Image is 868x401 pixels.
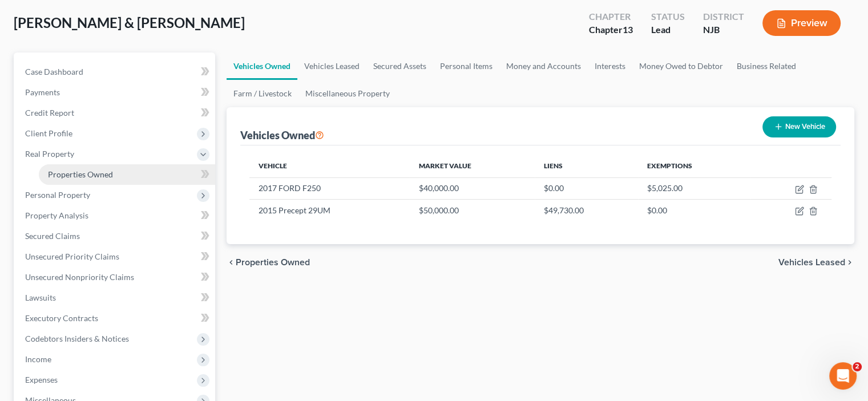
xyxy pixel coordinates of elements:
a: Miscellaneous Property [298,80,397,107]
div: Chapter [589,23,633,37]
span: 2 [853,362,862,371]
i: chevron_right [845,258,854,267]
a: Interests [588,52,632,80]
span: Unsecured Nonpriority Claims [25,272,134,282]
th: Vehicle [249,155,409,177]
a: Property Analysis [16,205,215,226]
a: Personal Items [433,52,499,80]
div: Vehicles Owned [240,128,324,142]
a: Vehicles Owned [227,52,297,80]
span: 13 [623,24,633,35]
span: Income [25,354,51,364]
button: chevron_left Properties Owned [227,258,310,267]
span: Codebtors Insiders & Notices [25,334,129,343]
a: Secured Claims [16,226,215,246]
a: Credit Report [16,103,215,123]
div: Chapter [589,10,633,23]
td: $0.00 [638,200,750,221]
span: Credit Report [25,108,74,118]
td: $49,730.00 [535,200,638,221]
td: $0.00 [535,177,638,199]
a: Money Owed to Debtor [632,52,730,80]
span: Properties Owned [236,258,310,267]
a: Executory Contracts [16,308,215,329]
button: Vehicles Leased chevron_right [778,258,854,267]
td: $50,000.00 [409,200,535,221]
div: Status [651,10,685,23]
td: $40,000.00 [409,177,535,199]
span: Case Dashboard [25,67,83,76]
i: chevron_left [227,258,236,267]
span: Executory Contracts [25,313,98,323]
span: Secured Claims [25,231,80,241]
div: Lead [651,23,685,37]
span: Expenses [25,375,58,384]
td: 2017 FORD F250 [249,177,409,199]
a: Secured Assets [366,52,433,80]
a: Unsecured Nonpriority Claims [16,267,215,287]
a: Case Dashboard [16,62,215,82]
td: 2015 Precept 29UM [249,200,409,221]
th: Exemptions [638,155,750,177]
span: Payments [25,87,60,97]
th: Liens [535,155,638,177]
a: Farm / Livestock [227,80,298,107]
span: Client Profile [25,128,72,138]
th: Market Value [409,155,535,177]
span: Property Analysis [25,210,88,220]
button: New Vehicle [762,116,836,137]
span: [PERSON_NAME] & [PERSON_NAME] [14,14,245,31]
a: Lawsuits [16,287,215,308]
a: Properties Owned [39,164,215,185]
a: Business Related [730,52,803,80]
iframe: Intercom live chat [829,362,857,390]
a: Vehicles Leased [297,52,366,80]
span: Real Property [25,149,74,159]
span: Properties Owned [48,169,113,179]
div: District [703,10,744,23]
a: Payments [16,82,215,103]
a: Money and Accounts [499,52,588,80]
span: Personal Property [25,190,90,200]
div: NJB [703,23,744,37]
td: $5,025.00 [638,177,750,199]
span: Vehicles Leased [778,258,845,267]
span: Lawsuits [25,293,56,302]
button: Preview [762,10,841,36]
span: Unsecured Priority Claims [25,252,119,261]
a: Unsecured Priority Claims [16,246,215,267]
